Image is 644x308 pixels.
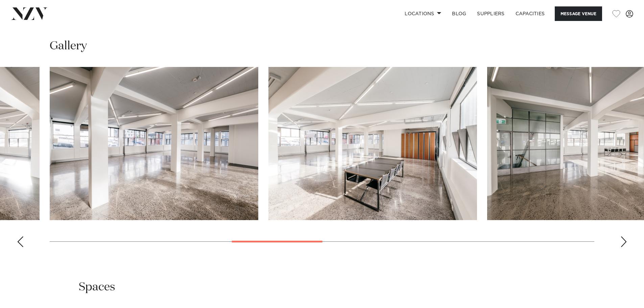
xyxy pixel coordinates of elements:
[11,7,48,20] img: nzv-logo.png
[555,6,602,21] button: Message Venue
[50,67,258,220] swiper-slide: 6 / 15
[510,6,550,21] a: Capacities
[472,6,510,21] a: SUPPLIERS
[399,6,447,21] a: Locations
[79,280,115,295] h2: Spaces
[268,67,477,220] swiper-slide: 7 / 15
[50,39,87,54] h2: Gallery
[447,6,472,21] a: BLOG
